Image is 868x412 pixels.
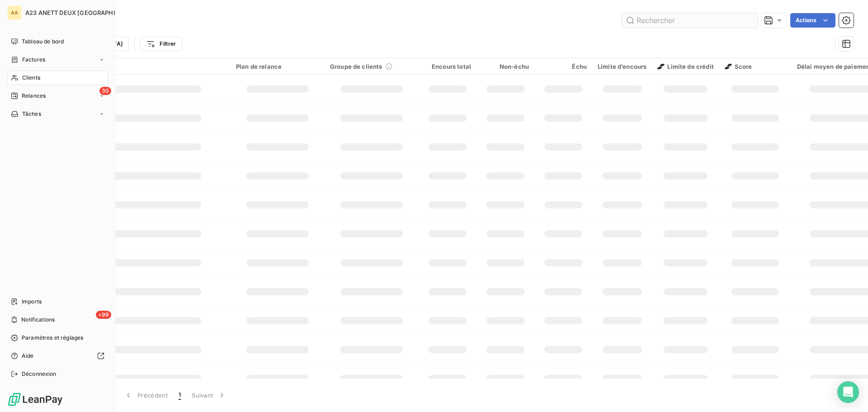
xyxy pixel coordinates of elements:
button: Précédent [118,386,173,405]
span: Limite de crédit [657,63,713,70]
span: Aide [22,352,34,360]
span: 1 [179,391,181,400]
span: A23 ANETT DEUX [GEOGRAPHIC_DATA] [25,9,140,16]
span: Score [725,63,752,70]
button: Actions [790,13,835,28]
div: Limite d’encours [598,63,646,70]
span: 30 [99,87,111,95]
span: Imports [22,298,42,306]
div: Plan de relance [236,63,319,70]
span: Déconnexion [22,370,57,378]
a: Aide [7,349,108,363]
div: Non-échu [482,63,529,70]
button: Suivant [186,386,232,405]
span: Notifications [21,316,55,324]
button: Filtrer [140,37,182,51]
span: Tâches [22,110,41,118]
input: Rechercher [622,13,758,28]
button: 1 [173,386,186,405]
span: +99 [96,311,111,319]
span: Factures [22,56,45,64]
span: Tableau de bord [22,38,64,46]
span: Paramètres et réglages [22,334,83,342]
span: Groupe de clients [330,63,382,70]
div: Encours total [424,63,471,70]
img: Logo LeanPay [7,392,63,407]
div: Open Intercom Messenger [837,381,859,403]
div: AA [7,5,22,20]
span: Clients [22,74,40,82]
span: Relances [22,92,46,100]
div: Échu [540,63,587,70]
